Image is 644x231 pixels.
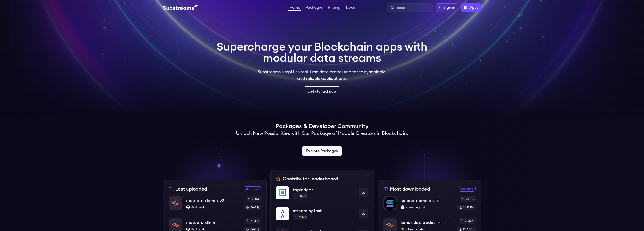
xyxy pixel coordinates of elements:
p: solana-common [401,197,434,204]
span: Apps [469,5,478,10]
img: jobrogers2422 [401,227,404,231]
a: topledgertopledger80321 [276,186,368,203]
a: Packages [305,6,324,10]
p: meteora-damm-v2 [186,197,224,204]
a: solana-commonsolana-commonsolanastreamingfaststreamingfastv0.3.32637814 [383,196,476,214]
p: streamingfast [293,208,355,214]
div: v1.0.4 [246,196,261,202]
a: streamingfaststreamingfast74673 [276,203,368,224]
div: Sign in [444,5,455,10]
img: Substream's logo [163,5,198,10]
img: meteora-damm-v2 [169,197,182,210]
div: 80321 [293,193,308,199]
div: [DATE] [244,205,261,210]
p: 0xMukesh [186,227,240,231]
div: 74673 [293,214,308,220]
p: jobrogers2422 [401,227,453,231]
img: 0xMukesh [186,205,190,209]
a: Home [288,6,301,11]
h1: Supercharge your Blockchain apps with modular data streams [217,41,428,64]
img: 0xMukesh [186,227,190,231]
img: solana [436,199,440,203]
img: solana-common [384,197,397,210]
a: Sign in [436,3,458,12]
a: Get started now [304,86,340,96]
div: v0.3.3 [460,196,476,202]
a: meteora-damm-v2meteora-damm-v20xMukesh0xMukeshv1.0.4[DATE] [169,196,261,214]
p: kohei-dex-trades [401,219,436,226]
h2: Unlock New Possibilities with Our Package of Module Creators in Blockchain. [236,130,408,137]
a: Explore Packages [302,146,342,156]
p: meteora-dlmm [186,219,216,226]
div: v2.19.4 [459,218,476,224]
a: See more most downloaded packages [459,186,476,192]
div: v0.5.0 [245,218,261,224]
p: topledger [293,187,355,193]
a: Pricing [327,6,341,10]
p: 0xMukesh [186,205,240,209]
h1: Packages & Developer Community [276,123,368,130]
img: streamingfast [276,207,289,220]
a: Docs [345,6,356,10]
p: streamingfast [401,205,454,209]
p: Substreams simplifies real-time data processing for fast, scalable, and reliable applications. [254,69,390,82]
div: 2637814 [457,205,476,210]
img: solana [437,221,441,224]
img: topledger [276,186,289,199]
img: streamingfast [401,205,404,209]
a: See more recently uploaded packages [244,186,261,192]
